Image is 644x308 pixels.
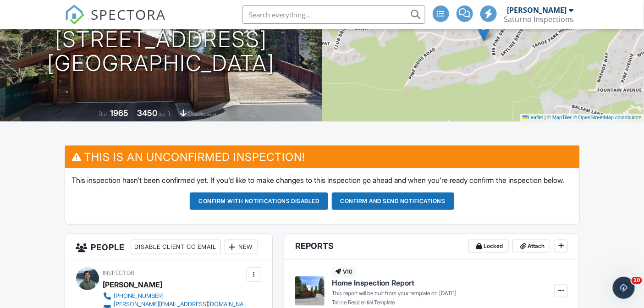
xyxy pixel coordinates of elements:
[65,146,579,168] h3: This is an Unconfirmed Inspection!
[103,269,135,276] span: Inspector
[507,5,567,15] div: [PERSON_NAME]
[190,192,328,210] button: Confirm with notifications disabled
[99,110,109,117] span: Built
[137,108,157,118] div: 3450
[65,12,166,32] a: SPECTORA
[65,234,272,260] h3: People
[159,110,171,117] span: sq. ft.
[225,240,258,254] div: New
[103,291,244,301] a: [PHONE_NUMBER]
[188,110,216,117] span: crawlspace
[613,277,635,299] iframe: Intercom live chat
[103,278,163,291] div: [PERSON_NAME]
[242,5,425,24] input: Search everything...
[523,115,543,120] a: Leaflet
[72,175,572,185] p: This inspection hasn't been confirmed yet. If you'd like to make changes to this inspection go ah...
[547,115,572,120] a: © MapTiler
[632,277,642,284] span: 10
[110,108,128,118] div: 1965
[47,27,275,76] h1: [STREET_ADDRESS] [GEOGRAPHIC_DATA]
[504,15,574,24] div: Saturno Inspections
[478,22,490,41] img: Marker
[332,192,454,210] button: Confirm and send notifications
[545,115,546,120] span: |
[131,240,221,254] div: Disable Client CC Email
[91,5,166,24] span: SPECTORA
[65,5,85,25] img: The Best Home Inspection Software - Spectora
[573,115,642,120] a: © OpenStreetMap contributors
[114,292,164,300] div: [PHONE_NUMBER]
